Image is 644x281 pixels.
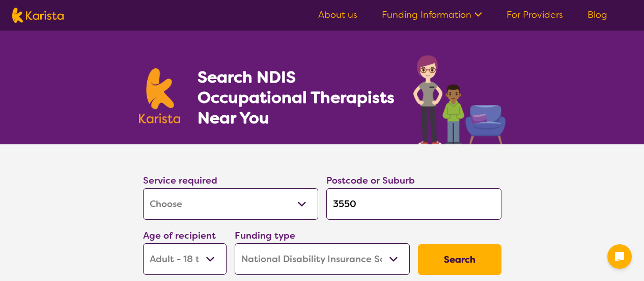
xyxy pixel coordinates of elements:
input: Type [326,188,501,220]
h1: Search NDIS Occupational Therapists Near You [198,67,396,128]
img: Karista logo [139,68,181,123]
img: occupational-therapy [413,55,506,144]
label: Funding type [235,229,295,242]
label: Postcode or Suburb [326,174,415,187]
a: About us [318,9,357,21]
img: Karista logo [12,8,64,23]
label: Age of recipient [143,229,216,242]
a: Blog [587,9,607,21]
a: For Providers [507,9,563,21]
label: Service required [143,174,217,187]
button: Search [418,244,501,275]
a: Funding Information [382,9,482,21]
